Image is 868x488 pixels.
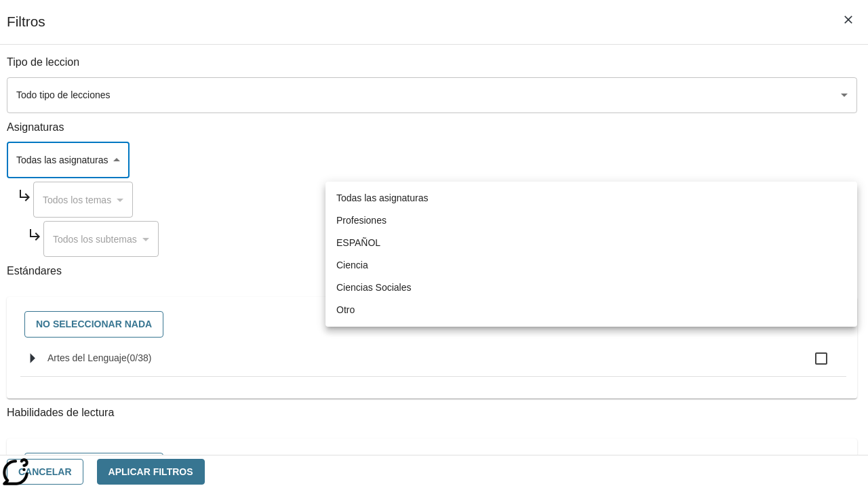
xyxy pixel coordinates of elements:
li: Profesiones [325,209,857,232]
li: Ciencias Sociales [325,277,857,299]
li: ESPAÑOL [325,232,857,254]
li: Todas las asignaturas [325,187,857,209]
li: Otro [325,299,857,321]
li: Ciencia [325,254,857,277]
ul: Seleccione una Asignatura [325,182,857,327]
